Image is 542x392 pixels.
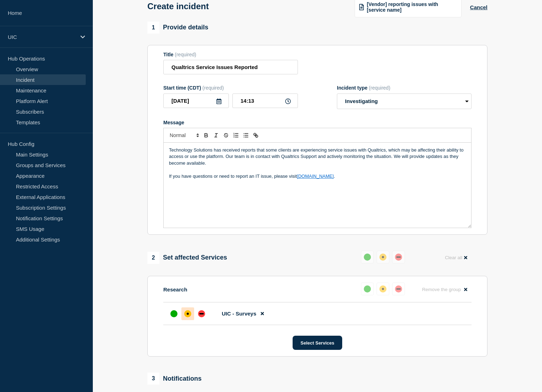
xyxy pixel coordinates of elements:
span: 3 [147,373,159,385]
div: affected [379,285,386,292]
div: down [395,254,402,261]
div: Notifications [147,373,202,385]
div: Message [164,143,471,228]
button: Toggle italic text [211,131,221,140]
div: Incident type [337,85,472,91]
button: Toggle bulleted list [241,131,251,140]
div: Message [163,120,472,125]
span: Font size [166,131,201,140]
button: down [392,283,405,295]
span: 2 [147,252,159,264]
div: Start time (CDT) [163,85,298,91]
span: (required) [369,85,390,91]
span: [Vendor] reporting issues with [service name] [367,1,457,13]
div: down [198,310,205,317]
div: Set affected Services [147,252,227,264]
div: down [395,285,402,292]
span: UIC - Surveys [222,311,256,317]
p: Technology Solutions has received reports that some clients are experiencing service issues with ... [169,147,466,166]
div: up [364,285,371,292]
button: Select Services [293,336,342,350]
p: If you have questions or need to report an IT issue, please visit . [169,173,466,180]
h1: Create incident [147,1,209,11]
button: Clear all [441,251,472,265]
button: Toggle ordered list [231,131,241,140]
div: affected [184,310,191,317]
div: Title [163,52,298,57]
button: up [361,251,374,263]
button: Toggle strikethrough text [221,131,231,140]
input: YYYY-MM-DD [163,93,229,108]
button: Toggle link [251,131,261,140]
input: HH:MM [232,93,298,108]
span: (required) [175,52,196,57]
span: (required) [202,85,224,91]
p: UIC [8,34,76,40]
div: up [364,254,371,261]
button: down [392,251,405,263]
p: Research [163,286,187,292]
div: affected [379,254,386,261]
select: Incident type [337,93,472,109]
button: affected [377,283,389,295]
span: 1 [147,22,159,34]
input: Title [163,60,298,74]
a: [DOMAIN_NAME] [297,174,334,179]
button: Toggle bold text [201,131,211,140]
button: up [361,283,374,295]
div: Provide details [147,22,208,34]
button: Cancel [470,4,487,10]
button: affected [377,251,389,263]
div: up [170,310,177,317]
span: Remove the group [422,287,461,292]
img: template icon [359,4,364,10]
button: Remove the group [418,283,472,296]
